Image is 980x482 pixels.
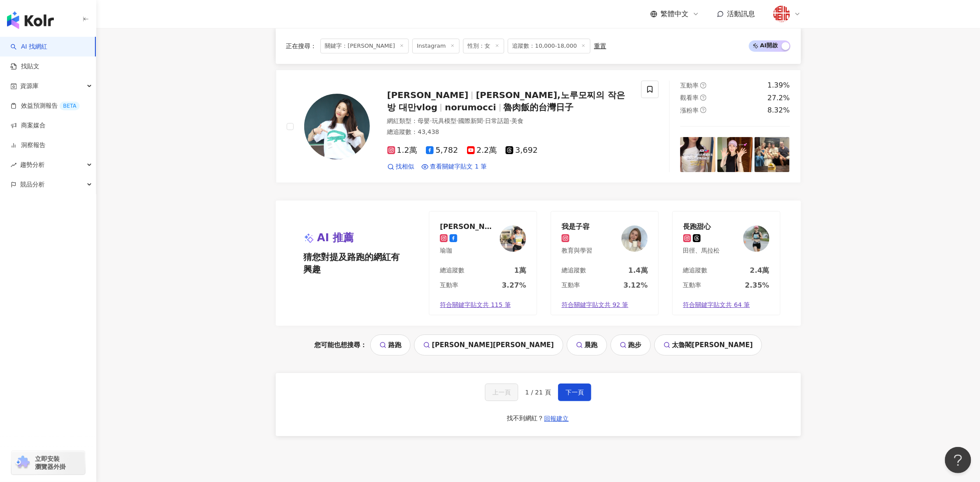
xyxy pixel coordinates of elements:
[430,117,432,124] span: ·
[440,281,458,290] div: 互動率
[432,117,457,124] span: 玩具模型
[562,246,592,255] div: 教育與學習
[430,162,487,171] span: 查看關鍵字貼文 1 筆
[14,456,31,470] img: chrome extension
[551,296,658,315] a: 符合關鍵字貼文共 92 筆
[562,266,586,275] div: 總追蹤數
[611,334,651,355] a: 跑步
[755,137,790,172] img: post-image
[509,117,511,124] span: ·
[445,102,496,113] span: norumocci
[544,415,569,422] span: 回報建立
[426,146,458,155] span: 5,782
[304,251,405,275] span: 猜您對提及路跑的網紅有興趣
[20,155,45,175] span: 趨勢分析
[700,95,706,101] span: question-circle
[768,106,790,115] div: 8.32%
[525,389,551,396] span: 1 / 21 頁
[768,81,790,90] div: 1.39%
[743,225,769,252] img: KOL Avatar
[387,90,625,113] span: [PERSON_NAME],노루모찌의 작은 방 대만vlog
[286,42,317,49] span: 正在搜尋 ：
[370,334,411,355] a: 路跑
[629,266,648,275] div: 1.4萬
[440,301,511,310] span: 符合關鍵字貼文共 115 筆
[745,281,769,290] div: 2.35%
[387,117,631,126] div: 網紅類型 ：
[673,296,780,315] a: 符合關鍵字貼文共 64 筆
[387,128,631,137] div: 總追蹤數 ： 43,438
[567,334,607,355] a: 晨跑
[683,246,720,255] div: 田徑、馬拉松
[20,76,39,96] span: 資源庫
[11,121,46,130] a: 商案媒合
[750,266,769,275] div: 2.4萬
[508,39,591,53] span: 追蹤數：10,000-18,000
[661,9,689,19] span: 繁體中文
[680,82,699,89] span: 互動率
[700,107,706,113] span: question-circle
[500,225,526,252] img: KOL Avatar
[945,447,971,473] iframe: Help Scout Beacon - Open
[700,82,706,88] span: question-circle
[504,102,574,113] span: 魯肉飯的台灣日子
[507,414,544,423] div: 找不到網紅？
[7,11,54,29] img: logo
[680,94,699,101] span: 觀看率
[683,222,720,231] div: 長跑甜心
[594,42,606,49] div: 重置
[11,62,39,71] a: 找貼文
[483,117,485,124] span: ·
[429,296,537,315] a: 符合關鍵字貼文共 115 筆
[320,39,409,53] span: 關鍵字：[PERSON_NAME]
[387,90,469,100] span: [PERSON_NAME]
[11,162,17,168] span: rise
[387,146,418,155] span: 1.2萬
[683,281,702,290] div: 互動率
[485,383,518,401] button: 上一頁
[511,117,523,124] span: 美食
[276,334,801,355] div: 您可能也想搜尋：
[622,225,648,252] img: KOL Avatar
[562,281,580,290] div: 互動率
[680,107,699,114] span: 漲粉率
[768,93,790,103] div: 27.2%
[418,117,430,124] span: 母嬰
[485,117,509,124] span: 日常話題
[672,211,780,315] a: 長跑甜心田徑、馬拉松KOL Avatar總追蹤數2.4萬互動率2.35%符合關鍵字貼文共 64 筆
[551,211,659,315] a: 我是子容教育與學習KOL Avatar總追蹤數1.4萬互動率3.12%符合關鍵字貼文共 92 筆
[429,211,537,315] a: [PERSON_NAME]瑜珈KOL Avatar總追蹤數1萬互動率3.27%符合關鍵字貼文共 115 筆
[414,334,563,355] a: [PERSON_NAME][PERSON_NAME]
[387,162,414,171] a: 找相似
[502,281,527,290] div: 3.27%
[276,70,801,183] a: KOL Avatar[PERSON_NAME][PERSON_NAME],노루모찌의 작은 방 대만vlognorumocci魯肉飯的台灣日子網紅類型：母嬰·玩具模型·國際新聞·日常話題·美食總...
[440,246,497,255] div: 瑜珈
[396,162,414,171] span: 找相似
[463,39,504,53] span: 性別：女
[683,266,708,275] div: 總追蹤數
[566,389,584,396] span: 下一頁
[457,117,458,124] span: ·
[727,10,755,18] span: 活動訊息
[562,222,592,231] div: 我是子容
[20,175,45,194] span: 競品分析
[11,102,80,110] a: 效益預測報告BETA
[544,412,569,426] button: 回報建立
[304,94,370,159] img: KOL Avatar
[773,6,790,22] img: %E5%A5%BD%E4%BA%8Blogo20180824.png
[11,42,47,51] a: searchAI 找網紅
[35,455,66,471] span: 立即安裝 瀏覽器外掛
[467,146,497,155] span: 2.2萬
[11,451,85,475] a: chrome extension立即安裝 瀏覽器外掛
[514,266,526,275] div: 1萬
[422,162,487,171] a: 查看關鍵字貼文 1 筆
[562,301,629,310] span: 符合關鍵字貼文共 92 筆
[440,266,464,275] div: 總追蹤數
[680,137,716,172] img: post-image
[412,39,460,53] span: Instagram
[11,141,46,150] a: 洞察報告
[654,334,762,355] a: 太魯閣[PERSON_NAME]
[440,222,497,231] div: Stacy史黛西
[458,117,483,124] span: 國際新聞
[717,137,753,172] img: post-image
